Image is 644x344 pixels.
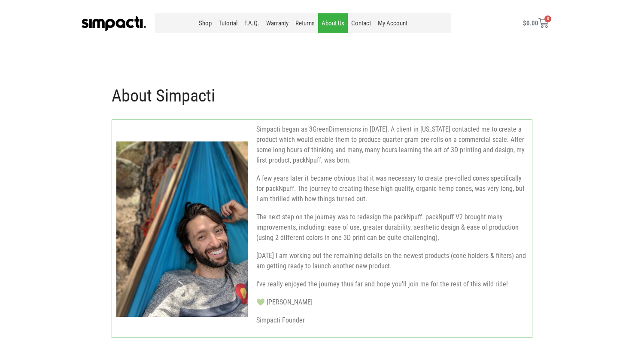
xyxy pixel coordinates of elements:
p: I’ve really enjoyed the journey thus far and hope you’ll join me for the rest of this wild ride! [256,279,528,289]
bdi: 0.00 [523,19,538,27]
p: 💚 [PERSON_NAME] [256,297,528,307]
p: The next step on the journey was to redesign the packNpuff. packNpuff V2 brought many improvement... [256,212,528,243]
p: Simpacti Founder [256,315,528,326]
span: $ [523,19,526,27]
h1: About Simpacti [112,85,532,107]
a: Returns [292,13,318,33]
p: [DATE] I am working out the remaining details on the newest products (cone holders & filters) and... [256,251,528,271]
a: My Account [374,13,411,33]
a: F.A.Q. [241,13,263,33]
span: 0 [544,15,551,22]
a: Contact [348,13,374,33]
a: About Us [318,13,348,33]
p: A few years later it became obvious that it was necessary to create pre-rolled cones specifically... [256,173,528,204]
a: Warranty [263,13,292,33]
a: $0.00 0 [513,13,559,34]
a: Tutorial [215,13,241,33]
a: Shop [195,13,215,33]
p: Simpacti began as 3GreenDimensions in [DATE]. A client in [US_STATE] contacted me to create a pro... [256,124,528,166]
